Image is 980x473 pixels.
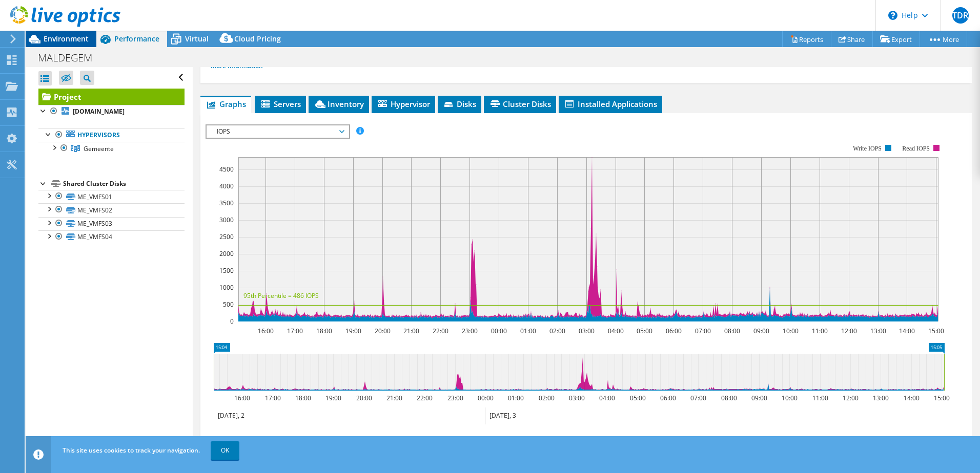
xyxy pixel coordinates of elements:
text: 05:00 [636,327,652,335]
text: 05:00 [629,394,645,402]
span: Cloud Pricing [234,34,281,44]
text: 14:00 [903,394,919,402]
text: Write IOPS [853,145,882,152]
span: Gemeente [84,144,114,153]
text: 10:00 [781,394,797,402]
text: 14:00 [899,327,914,335]
text: 03:00 [578,327,594,335]
text: 02:00 [549,327,565,335]
text: 13:00 [872,394,888,402]
span: Servers [260,99,301,109]
text: 12:00 [842,394,858,402]
a: More [920,31,967,47]
text: 2000 [219,249,234,258]
span: Hypervisor [377,99,430,109]
text: 02:00 [538,394,554,402]
h1: MALDEGEM [33,52,108,63]
text: 04:00 [599,394,615,402]
text: 16:00 [234,394,250,402]
text: 09:00 [751,394,767,402]
a: Project [38,89,185,105]
text: Read IOPS [902,145,930,152]
a: OK [211,441,239,460]
text: 15:00 [928,327,944,335]
text: 12:00 [841,327,856,335]
span: This site uses cookies to track your navigation. [63,446,200,455]
text: 500 [223,300,234,309]
text: 11:00 [811,327,827,335]
text: 01:00 [507,394,523,402]
text: 03:00 [568,394,584,402]
span: Installed Applications [564,99,657,109]
a: ME_VMFS01 [38,190,185,203]
b: [DOMAIN_NAME] [73,107,125,116]
div: Shared Cluster Disks [63,178,185,190]
text: 95th Percentile = 486 IOPS [243,291,319,300]
text: 4500 [219,165,234,174]
text: 08:00 [724,327,740,335]
text: 16:00 [257,327,273,335]
text: 01:00 [520,327,536,335]
span: Environment [44,34,89,44]
span: IOPS [212,125,343,138]
a: More Information [211,61,271,70]
text: 1500 [219,266,234,275]
text: 07:00 [695,327,710,335]
text: 20:00 [374,327,390,335]
text: 17:00 [264,394,280,402]
text: 19:00 [345,327,361,335]
span: Disks [443,99,476,109]
a: ME_VMFS04 [38,230,185,244]
text: 08:00 [721,394,737,402]
a: Share [831,31,873,47]
text: 17:00 [287,327,302,335]
a: ME_VMFS02 [38,203,185,217]
text: 07:00 [690,394,706,402]
text: 21:00 [386,394,402,402]
text: 06:00 [665,327,681,335]
span: Cluster Disks [489,99,551,109]
a: [DOMAIN_NAME] [38,105,185,118]
a: Export [872,31,920,47]
text: 19:00 [325,394,341,402]
text: 22:00 [432,327,448,335]
text: 06:00 [660,394,676,402]
text: 00:00 [491,327,506,335]
span: TDR [952,7,969,24]
text: 2500 [219,232,234,241]
text: 3000 [219,216,234,224]
text: 15:00 [933,394,949,402]
text: 11:00 [812,394,828,402]
text: 22:00 [416,394,432,402]
text: 1000 [219,283,234,292]
text: 18:00 [316,327,332,335]
text: 00:00 [477,394,493,402]
span: Inventory [314,99,364,109]
text: 20:00 [356,394,372,402]
text: 3500 [219,199,234,207]
text: 4000 [219,182,234,190]
text: 10:00 [782,327,798,335]
span: Performance [114,34,159,44]
a: Hypervisors [38,128,185,142]
span: Graphs [206,99,246,109]
svg: \n [888,11,897,20]
a: ME_VMFS03 [38,217,185,230]
text: 09:00 [753,327,769,335]
a: Reports [782,31,831,47]
text: 04:00 [607,327,623,335]
text: 18:00 [295,394,311,402]
text: 23:00 [447,394,463,402]
text: 0 [230,317,234,326]
span: Virtual [185,34,209,44]
text: 21:00 [403,327,419,335]
text: 23:00 [461,327,477,335]
text: 13:00 [870,327,886,335]
a: Gemeente [38,142,185,155]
